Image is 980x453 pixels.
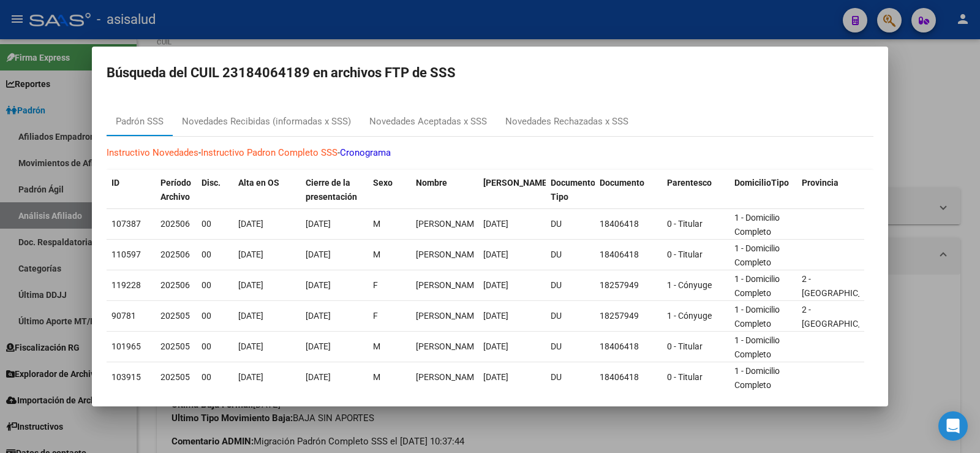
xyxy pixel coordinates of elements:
span: Disc. [202,178,221,188]
div: 18406418 [600,340,657,354]
span: 2 - [GEOGRAPHIC_DATA] [802,305,884,329]
span: [DATE] [306,311,331,321]
span: 1 - Cónyuge [667,280,712,290]
span: 101965 [111,341,141,351]
div: 00 [202,217,228,231]
div: Novedades Aceptadas x SSS [369,115,487,129]
span: 110597 [111,249,141,259]
div: Novedades Rechazadas x SSS [505,115,628,129]
span: Cierre de la presentación [306,178,357,202]
span: [PERSON_NAME]. [483,178,552,188]
div: Novedades Recibidas (informadas x SSS) [182,115,351,129]
span: F [373,280,378,290]
span: 119228 [111,280,141,290]
div: 18406418 [600,217,657,231]
span: RODRIGUEZ CLAUDIO AURELIO [416,219,481,229]
span: ID [111,178,119,188]
span: [DATE] [238,280,263,290]
div: DU [551,248,590,262]
div: 18257949 [600,278,657,292]
datatable-header-cell: Provincia [797,170,864,210]
datatable-header-cell: Documento Tipo [546,170,595,210]
span: [DATE] [238,372,263,382]
span: [DATE] [483,341,508,351]
a: Instructivo Novedades [107,147,198,158]
datatable-header-cell: Cierre de la presentación [301,170,368,210]
span: [DATE] [238,219,263,229]
span: [DATE] [238,341,263,351]
div: Padrón SSS [116,115,164,129]
span: 2 - [GEOGRAPHIC_DATA] [802,274,884,298]
datatable-header-cell: Disc. [197,170,233,210]
span: RODRIGUEZ CLAUDIO AURELIO [416,372,481,382]
span: 202506 [160,280,190,290]
span: 202505 [160,372,190,382]
span: [DATE] [306,341,331,351]
span: Provincia [802,178,839,188]
span: [DATE] [306,372,331,382]
div: 18257949 [600,309,657,323]
span: 1 - Domicilio Completo [734,213,780,237]
span: RODRIGUEZ CLAUDIO AURELIO [416,249,481,259]
span: 202505 [160,341,190,351]
span: 0 - Titular [667,249,703,259]
span: 202506 [160,249,190,259]
span: Sexo [373,178,393,188]
span: [DATE] [483,311,508,321]
span: [DATE] [238,249,263,259]
span: F [373,311,378,321]
span: 1 - Domicilio Completo [734,305,780,329]
div: 00 [202,370,228,384]
datatable-header-cell: Fecha Nac. [478,170,546,210]
div: 00 [202,309,228,323]
div: 18406418 [600,370,657,384]
span: [DATE] [306,219,331,229]
span: 1 - Cónyuge [667,311,712,321]
span: 0 - Titular [667,219,703,229]
div: 18406418 [600,248,657,262]
div: DU [551,217,590,231]
span: 202506 [160,219,190,229]
div: 00 [202,248,228,262]
span: [DATE] [483,249,508,259]
div: DU [551,309,590,323]
span: Período Archivo [160,178,191,202]
datatable-header-cell: Documento [595,170,662,210]
span: 107387 [111,219,141,229]
span: [DATE] [238,311,263,321]
span: Parentesco [667,178,712,188]
a: Cronograma [340,147,391,158]
span: [DATE] [306,249,331,259]
span: M [373,219,380,229]
datatable-header-cell: Parentesco [662,170,729,210]
span: FITTIPALDI MARCELA PAOLA [416,280,481,290]
datatable-header-cell: Alta en OS [233,170,301,210]
span: M [373,341,380,351]
datatable-header-cell: DomicilioTipo [729,170,797,210]
span: 1 - Domicilio Completo [734,274,780,298]
span: 103915 [111,372,141,382]
datatable-header-cell: ID [107,170,156,210]
div: DU [551,370,590,384]
span: Documento Tipo [551,178,595,202]
span: 90781 [111,311,136,321]
span: 0 - Titular [667,341,703,351]
div: 00 [202,340,228,354]
span: 1 - Domicilio Completo [734,335,780,359]
span: 1 - Domicilio Completo [734,243,780,267]
span: 202505 [160,311,190,321]
h2: Búsqueda del CUIL 23184064189 en archivos FTP de SSS [107,61,873,85]
datatable-header-cell: Sexo [368,170,411,210]
span: RODRIGUEZ CLAUDIO AURELIO [416,341,481,351]
p: - - [107,146,873,160]
span: M [373,372,380,382]
span: Alta en OS [238,178,279,188]
span: 1 - Domicilio Completo [734,366,780,390]
span: Nombre [416,178,447,188]
span: [DATE] [483,280,508,290]
span: [DATE] [483,219,508,229]
span: 0 - Titular [667,372,703,382]
div: 00 [202,278,228,292]
span: Documento [600,178,644,188]
div: DU [551,340,590,354]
